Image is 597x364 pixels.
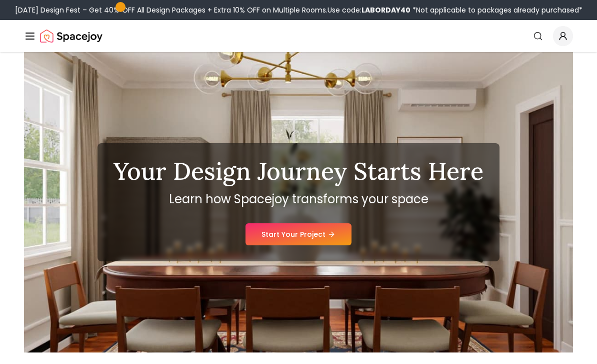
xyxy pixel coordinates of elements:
[40,26,102,46] a: Spacejoy
[113,159,483,183] h1: Your Design Journey Starts Here
[24,20,573,52] nav: Global
[410,5,582,15] span: *Not applicable to packages already purchased*
[245,223,351,245] a: Start Your Project
[15,5,582,15] div: [DATE] Design Fest – Get 40% OFF All Design Packages + Extra 10% OFF on Multiple Rooms.
[327,5,410,15] span: Use code:
[361,5,410,15] b: LABORDAY40
[113,191,483,207] p: Learn how Spacejoy transforms your space
[40,26,102,46] img: Spacejoy Logo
